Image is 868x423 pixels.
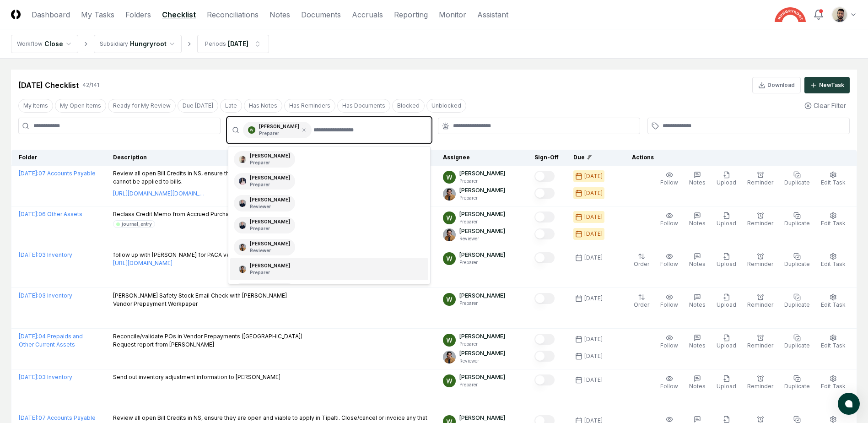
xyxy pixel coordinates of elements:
[782,292,812,311] button: Duplicate
[717,260,736,267] span: Upload
[689,179,706,186] span: Notes
[443,293,456,306] img: ACg8ocIK_peNeqvot3Ahh9567LsVhi0q3GD2O_uFDzmfmpbAfkCWeQ=s96-c
[19,211,82,217] a: [DATE]:06 Other Assets
[534,351,555,362] button: Mark complete
[248,126,255,134] img: ACg8ocIK_peNeqvot3Ahh9567LsVhi0q3GD2O_uFDzmfmpbAfkCWeQ=s96-c
[784,301,810,308] span: Duplicate
[745,292,775,311] button: Reminder
[745,373,775,392] button: Reminder
[19,292,72,299] a: [DATE]:03 Inventory
[689,342,706,349] span: Notes
[821,260,846,267] span: Edit Task
[782,332,812,352] button: Duplicate
[660,342,678,349] span: Follow
[55,99,106,113] button: My Open Items
[747,342,773,349] span: Reminder
[715,251,738,270] button: Upload
[113,373,280,381] p: Send out inventory adjustment information to [PERSON_NAME]
[81,9,114,20] a: My Tasks
[658,332,680,352] button: Follow
[632,251,651,270] button: Order
[443,228,456,241] img: ACg8ocIj8Ed1971QfF93IUVvJX6lPm3y0CRToLvfAg4p8TYQk6NAZIo=s96-c
[443,351,456,363] img: ACg8ocIj8Ed1971QfF93IUVvJX6lPm3y0CRToLvfAg4p8TYQk6NAZIo=s96-c
[197,35,269,53] button: Periods[DATE]
[715,210,738,229] button: Upload
[301,9,341,20] a: Documents
[19,292,38,299] span: [DATE] :
[459,292,505,300] p: [PERSON_NAME]
[459,178,505,184] p: Preparer
[821,301,846,308] span: Edit Task
[19,170,96,177] a: [DATE]:07 Accounts Payable
[239,156,246,163] img: d09822cc-9b6d-4858-8d66-9570c114c672_214030b4-299a-48fd-ad93-fc7c7aef54c6.png
[250,152,290,166] div: [PERSON_NAME]
[534,211,555,222] button: Mark complete
[687,373,707,392] button: Notes
[352,9,383,20] a: Accruals
[250,196,290,210] div: [PERSON_NAME]
[784,260,810,267] span: Duplicate
[459,227,505,235] p: [PERSON_NAME]
[113,259,173,267] a: [URL][DOMAIN_NAME]
[259,123,299,137] div: [PERSON_NAME]
[108,99,176,113] button: Ready for My Review
[239,244,246,251] img: ACg8ocIj8Ed1971QfF93IUVvJX6lPm3y0CRToLvfAg4p8TYQk6NAZIo=s96-c
[443,252,456,265] img: ACg8ocIK_peNeqvot3Ahh9567LsVhi0q3GD2O_uFDzmfmpbAfkCWeQ=s96-c
[534,188,555,199] button: Mark complete
[459,349,505,358] p: [PERSON_NAME]
[459,169,505,178] p: [PERSON_NAME]
[284,99,335,113] button: Has Reminders
[660,301,678,308] span: Follow
[19,374,38,380] span: [DATE] :
[228,146,430,284] div: Suggestions
[747,383,773,390] span: Reminder
[819,210,847,229] button: Edit Task
[113,292,287,308] p: [PERSON_NAME] Safety Stock Email Check with [PERSON_NAME] Vendor Prepayment Workpaper
[632,292,651,311] button: Order
[717,301,736,308] span: Upload
[527,150,566,166] th: Sign-Off
[19,374,72,380] a: [DATE]:03 Inventory
[19,333,83,348] a: [DATE]:04 Prepaids and Other Current Assets
[250,225,290,232] p: Preparer
[459,218,505,225] p: Preparer
[821,220,846,227] span: Edit Task
[747,260,773,267] span: Reminder
[784,342,810,349] span: Duplicate
[689,301,706,308] span: Notes
[178,99,218,113] button: Due Today
[426,99,466,113] button: Unblocked
[443,188,456,201] img: ACg8ocIj8Ed1971QfF93IUVvJX6lPm3y0CRToLvfAg4p8TYQk6NAZIo=s96-c
[782,169,812,189] button: Duplicate
[584,254,603,262] div: [DATE]
[17,40,43,48] div: Workflow
[220,99,242,113] button: Late
[689,220,706,227] span: Notes
[747,301,773,308] span: Reminder
[775,7,806,22] img: Hungryroot logo
[32,9,70,20] a: Dashboard
[687,251,707,270] button: Notes
[821,383,846,390] span: Edit Task
[443,374,456,387] img: ACg8ocIK_peNeqvot3Ahh9567LsVhi0q3GD2O_uFDzmfmpbAfkCWeQ=s96-c
[745,210,775,229] button: Reminder
[584,294,603,303] div: [DATE]
[459,373,505,381] p: [PERSON_NAME]
[259,130,299,137] p: Preparer
[534,374,555,385] button: Mark complete
[804,77,850,93] button: NewTask
[784,383,810,390] span: Duplicate
[658,169,680,189] button: Follow
[784,179,810,186] span: Duplicate
[250,159,290,166] p: Preparer
[838,393,860,415] button: atlas-launcher
[392,99,425,113] button: Blocked
[717,179,736,186] span: Upload
[752,77,801,93] button: Download
[584,172,603,180] div: [DATE]
[18,80,79,91] div: [DATE] Checklist
[819,251,847,270] button: Edit Task
[394,9,428,20] a: Reporting
[19,414,96,421] a: [DATE]:07 Accounts Payable
[687,332,707,352] button: Notes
